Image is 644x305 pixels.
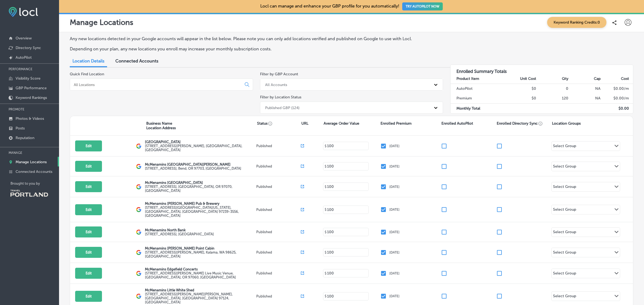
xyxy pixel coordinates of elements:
label: [STREET_ADDRESS][PERSON_NAME] , [GEOGRAPHIC_DATA], [GEOGRAPHIC_DATA] [145,144,255,152]
p: Reputation [16,136,34,140]
p: Posts [16,126,25,131]
th: Qty [536,74,569,84]
label: Filter by GBP Account [260,72,298,76]
p: $ [325,185,327,189]
label: [STREET_ADDRESS][PERSON_NAME] Live Music Venue , [GEOGRAPHIC_DATA], OR 97060, [GEOGRAPHIC_DATA] [145,271,255,279]
td: $0 [504,94,536,103]
button: Edit [75,161,102,172]
p: Depending on your plan, any new locations you enroll may increase your monthly subscription costs. [70,46,436,51]
button: Edit [75,247,102,258]
p: GBP Performance [16,86,47,90]
p: Average Order Value [324,121,359,126]
p: Published [256,250,301,254]
p: Directory Sync [16,46,41,50]
span: Location Details [72,58,104,64]
label: Filter by Location Status [260,95,301,99]
div: Published GBP (124) [265,105,299,110]
label: [STREET_ADDRESS][PERSON_NAME] , Kalama, WA 98625, [GEOGRAPHIC_DATA] [145,250,255,258]
div: Select Group [553,144,576,150]
p: Enrolled Premium [380,121,412,126]
button: Edit [75,291,102,302]
p: Published [256,230,301,234]
td: Premium [451,94,504,103]
p: McMenamins Little White Shed [145,288,255,292]
p: $ [325,230,327,234]
p: McMenamins [GEOGRAPHIC_DATA] [145,181,255,185]
span: Keyword Ranking Credits: 0 [547,17,606,28]
p: Published [256,164,301,168]
label: [STREET_ADDRESS] , [GEOGRAPHIC_DATA] [145,232,214,236]
p: Status [257,121,301,126]
p: Photos & Videos [16,116,44,121]
td: NA [569,84,601,94]
p: $ [325,294,327,298]
p: $ [325,271,327,275]
div: Select Group [553,164,576,170]
div: Select Group [553,230,576,236]
p: Manage Locations [70,18,133,27]
p: Brought to you by [10,181,59,185]
img: Travel Portland [10,190,48,197]
p: [GEOGRAPHIC_DATA] [145,140,255,144]
p: McMenamins [GEOGRAPHIC_DATA][PERSON_NAME] [145,162,241,166]
p: Visibility Score [16,76,41,81]
label: Quick Find Location [70,72,104,76]
th: Unit Cost [504,74,536,84]
td: Monthly Total [451,103,504,113]
p: Overview [16,36,32,40]
td: 120 [536,94,569,103]
label: [STREET_ADDRESS] , Bend, OR 97703, [GEOGRAPHIC_DATA] [145,166,241,170]
div: Select Group [553,271,576,277]
img: logo [136,207,141,212]
div: Select Group [553,207,576,213]
div: All Accounts [265,82,287,87]
p: URL [301,121,308,126]
p: [DATE] [389,165,400,168]
button: Edit [75,181,102,192]
p: Published [256,208,301,212]
p: Connected Accounts [16,169,52,174]
img: logo [136,184,141,189]
div: Select Group [553,250,576,256]
div: Select Group [553,184,576,191]
p: [DATE] [389,144,400,148]
img: logo [136,164,141,169]
p: Published [256,144,301,148]
p: [DATE] [389,208,400,211]
p: McMenamins North Bank [145,228,214,232]
p: $ [325,208,327,211]
p: Published [256,294,301,298]
p: [DATE] [389,251,400,254]
span: Connected Accounts [115,58,158,64]
td: NA [569,94,601,103]
p: McMenamins [PERSON_NAME] Pub & Brewery [145,202,255,206]
p: Published [256,271,301,275]
p: $ [325,165,327,168]
img: logo [136,271,141,276]
td: $ 0.00 /m [601,94,633,103]
p: Location Groups [552,121,581,126]
p: McMenamins Edgefield Concerts [145,267,255,271]
p: [DATE] [389,271,400,275]
td: $ 0.00 /m [601,84,633,94]
strong: Product Item [456,76,479,81]
img: logo [136,229,141,235]
p: Keyword Rankings [16,95,47,100]
td: AutoPilot [451,84,504,94]
h3: Enrolled Summary Totals [451,65,633,74]
p: Any new locations detected in your Google accounts will appear in the list below. Please note you... [70,36,436,41]
th: Cost [601,74,633,84]
button: Edit [75,268,102,279]
p: Enrolled Directory Sync [497,121,543,126]
th: Cap [569,74,601,84]
p: [DATE] [389,294,400,298]
label: [STREET_ADDRESS][PERSON_NAME][PERSON_NAME] , [GEOGRAPHIC_DATA], [GEOGRAPHIC_DATA] 97124, [GEOGRAP... [145,292,255,304]
label: [STREET_ADDRESS] , [GEOGRAPHIC_DATA], OR 97070, [GEOGRAPHIC_DATA] [145,185,255,193]
img: logo [136,293,141,299]
img: logo [136,250,141,255]
label: [STREET_ADDRESS][GEOGRAPHIC_DATA][US_STATE] , [GEOGRAPHIC_DATA], [GEOGRAPHIC_DATA] 97239-3556, [G... [145,206,255,218]
button: Edit [75,140,102,151]
button: TRY AUTOPILOT NOW [402,2,443,10]
input: All Locations [73,82,240,87]
p: AutoPilot [16,55,32,60]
